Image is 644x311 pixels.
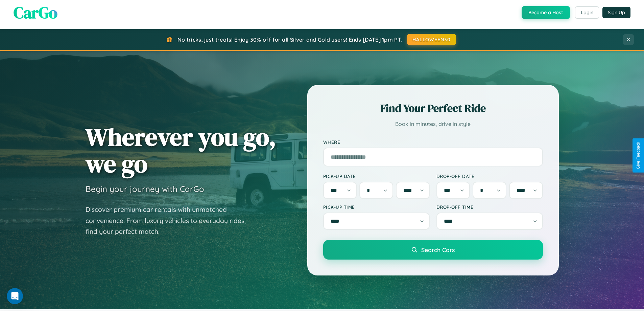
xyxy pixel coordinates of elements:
h1: Wherever you go, we go [86,124,276,177]
label: Drop-off Time [436,204,543,210]
label: Where [323,139,543,145]
span: Search Cars [421,246,455,253]
h3: Begin your journey with CarGo [86,184,204,194]
p: Discover premium car rentals with unmatched convenience. From luxury vehicles to everyday rides, ... [86,204,255,237]
span: CarGo [14,1,57,24]
button: Sign Up [602,7,630,18]
label: Pick-up Date [323,173,430,179]
iframe: Intercom live chat [7,288,23,304]
label: Pick-up Time [323,204,430,210]
span: No tricks, just treats! Enjoy 30% off for all Silver and Gold users! Ends [DATE] 1pm PT. [177,36,402,43]
button: HALLOWEEN30 [407,34,456,45]
button: Login [575,6,599,19]
button: Search Cars [323,240,543,260]
button: Become a Host [522,6,570,19]
label: Drop-off Date [436,173,543,179]
p: Book in minutes, drive in style [323,119,543,129]
h2: Find Your Perfect Ride [323,101,543,116]
div: Give Feedback [636,142,641,169]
